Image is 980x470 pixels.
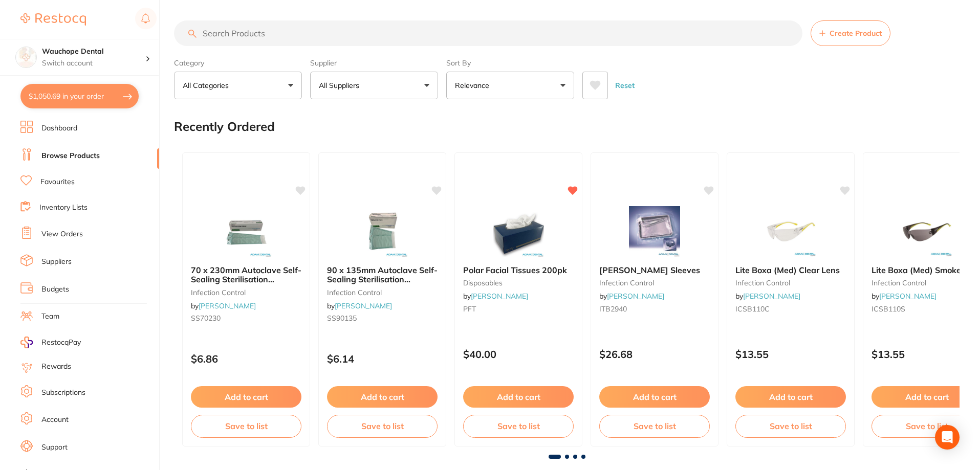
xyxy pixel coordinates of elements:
[735,305,846,313] small: ICSB110C
[872,292,937,301] span: by
[599,305,710,313] small: ITB2940
[20,337,33,348] img: RestocqPay
[20,13,86,26] img: Restocq Logo
[199,301,256,310] a: [PERSON_NAME]
[735,279,846,287] small: infection control
[735,386,846,408] button: Add to cart
[20,84,139,108] button: $1,050.69 in your order
[41,123,77,133] a: Dashboard
[612,72,638,99] button: Reset
[811,20,890,46] button: Create Product
[446,72,574,99] button: Relevance
[463,305,574,313] small: PFT
[894,206,960,257] img: Lite Boxa (Med) Smoke Lens
[174,72,302,99] button: All Categories
[599,292,664,301] span: by
[463,386,574,408] button: Add to cart
[174,120,275,134] h2: Recently Ordered
[191,353,301,365] p: $6.86
[349,206,416,257] img: 90 x 135mm Autoclave Self-Sealing Sterilisation Pouches 200/pk
[20,8,86,31] a: Restocq Logo
[41,151,100,161] a: Browse Products
[174,20,802,46] input: Search Products
[41,442,68,453] a: Support
[191,314,301,322] small: SS70230
[463,415,574,437] button: Save to list
[310,58,438,68] label: Supplier
[191,265,301,284] b: 70 x 230mm Autoclave Self-Sealing Sterilisation Pouches 200/pk
[42,58,145,69] p: Switch account
[599,279,710,287] small: infection control
[41,362,71,372] a: Rewards
[39,203,88,213] a: Inventory Lists
[455,80,493,91] p: Relevance
[607,292,664,301] a: [PERSON_NAME]
[743,292,800,301] a: [PERSON_NAME]
[319,80,363,91] p: All Suppliers
[327,353,438,365] p: $6.14
[191,386,301,408] button: Add to cart
[621,206,688,257] img: Tray Barrier Sleeves
[757,206,824,257] img: Lite Boxa (Med) Clear Lens
[463,292,528,301] span: by
[41,415,69,425] a: Account
[485,206,552,257] img: Polar Facial Tissues 200pk
[327,288,438,297] small: infection control
[41,284,69,295] a: Budgets
[735,348,846,360] p: $13.55
[463,279,574,287] small: disposables
[327,265,438,284] b: 90 x 135mm Autoclave Self-Sealing Sterilisation Pouches 200/pk
[16,47,36,68] img: Wauchope Dental
[599,386,710,408] button: Add to cart
[174,58,302,68] label: Category
[735,415,846,437] button: Save to list
[463,348,574,360] p: $40.00
[463,265,574,275] b: Polar Facial Tissues 200pk
[191,415,301,437] button: Save to list
[41,229,83,239] a: View Orders
[327,415,438,437] button: Save to list
[935,425,960,450] div: Open Intercom Messenger
[191,288,301,297] small: infection control
[42,47,145,57] h4: Wauchope Dental
[41,338,81,348] span: RestocqPay
[327,386,438,408] button: Add to cart
[735,292,800,301] span: by
[735,265,846,275] b: Lite Boxa (Med) Clear Lens
[471,292,528,301] a: [PERSON_NAME]
[830,29,882,37] span: Create Product
[599,415,710,437] button: Save to list
[446,58,574,68] label: Sort By
[40,177,75,187] a: Favourites
[335,301,392,310] a: [PERSON_NAME]
[183,80,233,91] p: All Categories
[41,388,85,398] a: Subscriptions
[327,314,438,322] small: SS90135
[599,348,710,360] p: $26.68
[20,337,81,348] a: RestocqPay
[213,206,279,257] img: 70 x 230mm Autoclave Self-Sealing Sterilisation Pouches 200/pk
[327,301,392,310] span: by
[41,311,59,322] a: Team
[191,301,256,310] span: by
[879,292,937,301] a: [PERSON_NAME]
[599,265,710,275] b: Tray Barrier Sleeves
[310,72,438,99] button: All Suppliers
[41,257,72,267] a: Suppliers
